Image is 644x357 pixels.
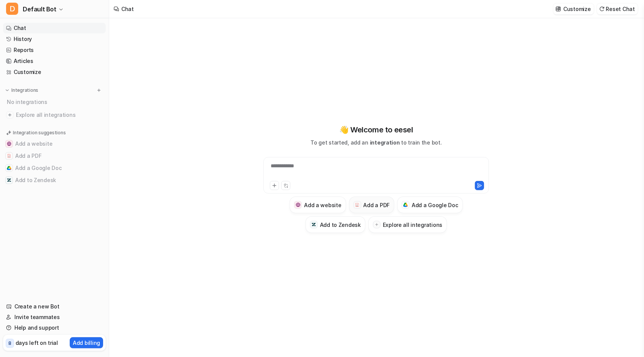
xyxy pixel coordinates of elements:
img: customize [556,6,561,12]
button: Add a PDFAdd a PDF [3,150,106,162]
h3: Add a website [304,201,341,209]
h3: Add a PDF [364,201,390,209]
p: To get started, add an to train the bot. [310,138,442,146]
span: Default Bot [23,4,56,14]
button: Customize [553,3,594,14]
img: expand menu [5,88,10,93]
button: Add a Google DocAdd a Google Doc [397,197,463,213]
button: Add billing [70,337,103,348]
div: No integrations [5,96,106,108]
span: D [6,3,18,15]
span: integration [370,139,400,146]
p: days left on trial [16,339,58,347]
button: Add a PDFAdd a PDF [349,197,394,213]
a: Invite teammates [3,312,106,322]
a: Articles [3,56,106,66]
button: Integrations [3,86,41,94]
button: Reset Chat [597,3,638,14]
a: Chat [3,23,106,33]
img: Add a Google Doc [403,203,408,207]
a: History [3,34,106,44]
span: Explore all integrations [16,109,103,121]
p: Customize [563,5,591,13]
button: Add to ZendeskAdd to Zendesk [306,216,365,233]
a: Explore all integrations [3,110,106,120]
p: Integrations [11,87,38,93]
p: 8 [8,340,11,347]
button: Add a websiteAdd a website [3,138,106,150]
button: Add a Google DocAdd a Google Doc [3,162,106,174]
img: Add to Zendesk [7,178,11,182]
p: 👋 Welcome to eesel [339,124,413,135]
p: Add billing [73,339,100,347]
button: Explore all integrations [368,216,447,233]
a: Customize [3,67,106,77]
a: Create a new Bot [3,301,106,312]
img: explore all integrations [6,111,14,119]
img: Add a website [296,203,301,208]
h3: Explore all integrations [383,221,442,229]
img: Add to Zendesk [312,222,317,227]
img: reset [599,6,605,12]
h3: Add a Google Doc [412,201,458,209]
button: Add to ZendeskAdd to Zendesk [3,174,106,186]
img: Add a PDF [7,154,11,158]
button: Add a websiteAdd a website [290,197,346,213]
div: Chat [121,5,134,13]
h3: Add to Zendesk [320,221,361,229]
img: Add a website [7,142,11,146]
img: Add a Google Doc [7,166,11,170]
a: Reports [3,45,106,55]
img: Add a PDF [355,203,360,207]
a: Help and support [3,322,106,333]
p: Integration suggestions [13,129,66,136]
img: menu_add.svg [96,88,102,93]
